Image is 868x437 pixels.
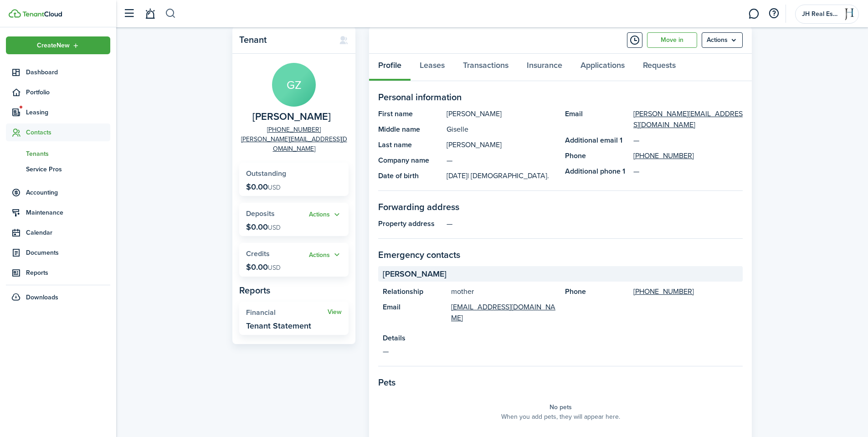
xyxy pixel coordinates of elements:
panel-main-description: Giselle [447,124,556,135]
panel-main-description: — [447,218,743,229]
p: $0.00 [246,182,281,191]
span: Reports [26,268,110,278]
panel-main-title: Last name [378,139,442,150]
a: Notifications [141,2,159,26]
button: Actions [309,210,342,220]
span: Gabriela Zavala [252,111,331,123]
panel-main-section-title: Personal information [378,90,743,104]
img: JH Real Estate Partners, LLC [842,7,857,21]
a: Dashboard [6,63,110,81]
span: [PERSON_NAME] [383,268,447,280]
span: Dashboard [26,67,110,77]
button: Open menu [309,250,342,260]
a: Requests [634,54,685,81]
span: Downloads [26,293,58,302]
span: USD [268,183,281,192]
a: [PERSON_NAME][EMAIL_ADDRESS][DOMAIN_NAME] [239,134,349,154]
panel-main-title: Company name [378,155,442,166]
span: Documents [26,248,110,257]
button: Open menu [702,32,743,48]
span: Service Pros [26,165,110,174]
button: Timeline [627,32,642,48]
span: Accounting [26,188,110,197]
span: Deposits [246,208,275,219]
panel-main-description: mother [451,286,556,297]
panel-main-description: [PERSON_NAME] [447,139,556,150]
panel-main-title: Tenant [239,35,330,45]
panel-main-title: Additional email 1 [565,135,629,146]
a: Move in [647,32,697,48]
panel-main-title: Details [383,333,738,344]
span: Maintenance [26,208,110,217]
panel-main-description: — [383,346,738,357]
panel-main-title: Date of birth [378,170,442,181]
panel-main-section-title: Pets [378,375,743,389]
panel-main-title: Email [565,108,629,130]
a: [EMAIL_ADDRESS][DOMAIN_NAME] [451,302,556,324]
a: [PHONE_NUMBER] [633,150,694,161]
panel-main-section-title: Emergency contacts [378,248,743,262]
span: JH Real Estate Partners, LLC [802,11,838,17]
a: Service Pros [6,161,110,177]
span: Credits [246,248,270,259]
span: USD [268,263,281,272]
button: Open menu [6,36,110,54]
span: Portfolio [26,87,110,97]
panel-main-subtitle: Reports [239,283,349,297]
a: View [328,308,342,316]
span: Create New [37,42,70,49]
panel-main-description: [PERSON_NAME] [447,108,556,119]
p: $0.00 [246,262,281,272]
panel-main-title: Relationship [383,286,447,297]
panel-main-title: Phone [565,150,629,161]
span: | [DEMOGRAPHIC_DATA]. [467,170,549,181]
a: Insurance [518,54,571,81]
img: TenantCloud [9,9,21,18]
widget-stats-description: Tenant Statement [246,321,311,330]
button: Open resource center [766,6,781,21]
img: TenantCloud [22,11,62,17]
span: Calendar [26,228,110,237]
panel-main-placeholder-title: No pets [550,402,572,412]
panel-main-title: Additional phone 1 [565,166,629,177]
a: [PHONE_NUMBER] [633,286,694,297]
menu-btn: Actions [702,32,743,48]
panel-main-title: Middle name [378,124,442,135]
a: [PHONE_NUMBER] [267,125,321,134]
span: USD [268,223,281,232]
span: Tenants [26,149,110,159]
button: Search [165,6,176,21]
a: Reports [6,264,110,282]
a: Messaging [745,2,762,26]
panel-main-description: [DATE] [447,170,556,181]
panel-main-placeholder-description: When you add pets, they will appear here. [501,412,620,422]
a: Tenants [6,146,110,161]
a: [PERSON_NAME][EMAIL_ADDRESS][DOMAIN_NAME] [633,108,743,130]
panel-main-title: First name [378,108,442,119]
span: Contacts [26,128,110,137]
panel-main-section-title: Forwarding address [378,200,743,214]
button: Actions [309,250,342,260]
span: Outstanding [246,168,286,179]
panel-main-description: — [447,155,556,166]
a: Leases [411,54,454,81]
button: Open sidebar [120,5,138,22]
avatar-text: GZ [272,63,316,107]
span: Leasing [26,108,110,117]
a: Transactions [454,54,518,81]
widget-stats-title: Financial [246,308,328,317]
a: Applications [571,54,634,81]
button: Open menu [309,210,342,220]
p: $0.00 [246,222,281,231]
panel-main-title: Email [383,302,447,324]
panel-main-title: Phone [565,286,629,297]
panel-main-title: Property address [378,218,442,229]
